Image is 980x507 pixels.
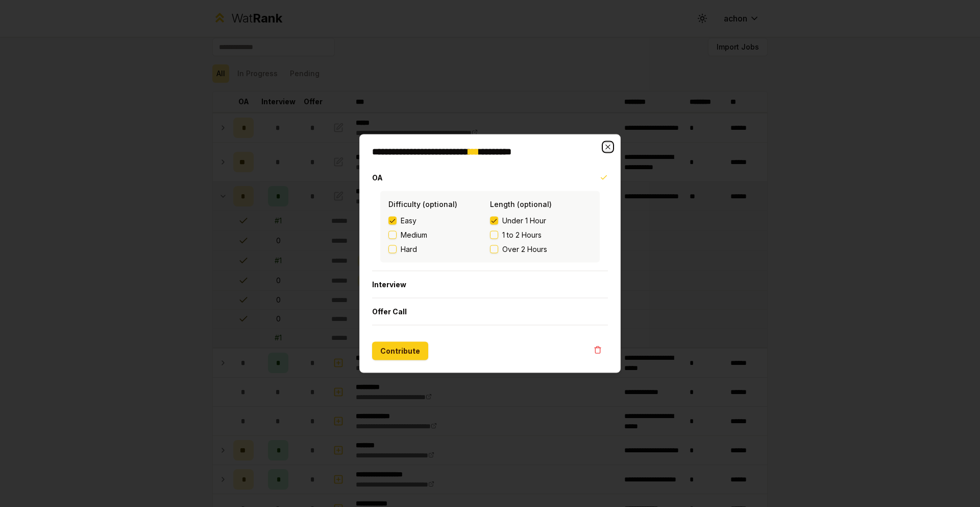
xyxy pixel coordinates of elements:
[502,244,547,255] span: Over 2 Hours
[372,165,608,191] button: OA
[502,230,542,240] span: 1 to 2 Hours
[388,217,397,225] button: Easy
[490,200,552,209] label: Length (optional)
[372,191,608,271] div: OA
[401,230,427,240] span: Medium
[388,200,457,209] label: Difficulty (optional)
[388,231,397,239] button: Medium
[502,216,546,226] span: Under 1 Hour
[372,271,608,298] button: Interview
[372,342,428,360] button: Contribute
[490,231,498,239] button: 1 to 2 Hours
[388,245,397,253] button: Hard
[490,217,498,225] button: Under 1 Hour
[490,245,498,253] button: Over 2 Hours
[401,216,416,226] span: Easy
[401,244,417,255] span: Hard
[372,298,608,325] button: Offer Call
